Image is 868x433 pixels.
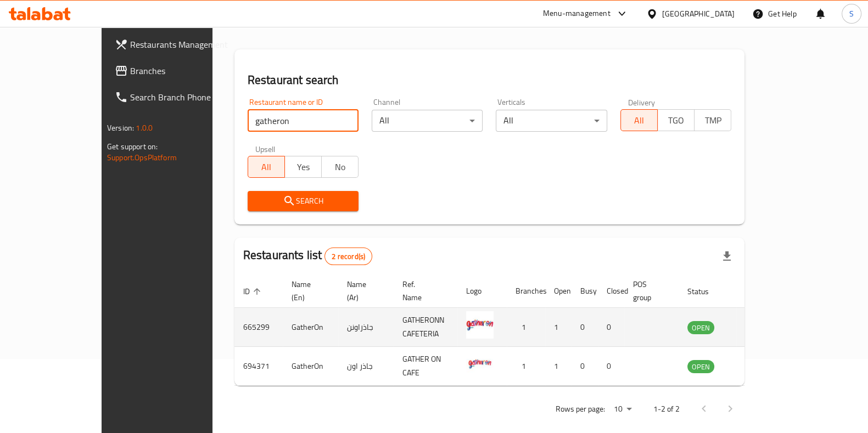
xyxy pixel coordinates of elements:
span: Yes [289,159,317,175]
button: All [620,109,658,131]
td: GatherOn [283,308,338,347]
div: Rows per page: [609,401,636,418]
span: Get support on: [107,139,158,154]
a: Search Branch Phone [106,84,247,110]
span: OPEN [687,322,714,334]
span: Name (Ar) [347,278,380,304]
p: Rows per page: [556,402,605,416]
td: 1 [507,347,545,386]
button: TMP [694,109,731,131]
th: Busy [572,274,598,308]
div: [GEOGRAPHIC_DATA] [662,8,735,20]
button: All [248,156,285,178]
span: 1.0.0 [136,121,153,135]
img: GatherOn [466,311,494,339]
div: All [496,110,607,132]
th: Branches [507,274,545,308]
td: GATHERONN CAFETERIA [394,308,457,347]
button: Yes [284,156,322,178]
span: All [625,113,653,128]
span: Name (En) [292,278,325,304]
td: جاذراونن [338,308,394,347]
button: No [321,156,359,178]
div: All [372,110,483,132]
img: GatherOn [466,350,494,378]
span: Search [256,194,350,208]
div: Export file [714,243,740,269]
span: Search Branch Phone [130,91,238,104]
h2: Restaurants list [243,247,372,265]
span: Status [687,285,723,298]
td: 1 [545,308,572,347]
td: 1 [545,347,572,386]
span: S [849,8,854,20]
div: OPEN [687,360,714,373]
span: Version: [107,121,134,135]
span: Ref. Name [402,278,444,304]
td: 694371 [234,347,283,386]
td: 0 [598,347,624,386]
td: 0 [572,308,598,347]
p: 1-2 of 2 [653,402,680,416]
span: POS group [633,278,665,304]
td: GATHER ON CAFE [394,347,457,386]
h2: Restaurant search [248,72,731,88]
td: 0 [598,308,624,347]
span: Branches [130,64,238,77]
a: Restaurants Management [106,31,247,58]
td: جاذر اون [338,347,394,386]
th: Logo [457,274,507,308]
span: TMP [699,113,727,128]
span: 2 record(s) [325,251,372,262]
span: All [253,159,281,175]
table: enhanced table [234,274,774,386]
span: ID [243,285,264,298]
th: Closed [598,274,624,308]
a: Branches [106,58,247,84]
input: Search for restaurant name or ID.. [248,110,359,132]
div: Menu-management [543,7,611,20]
span: Restaurants Management [130,38,238,51]
div: Total records count [324,248,372,265]
a: Support.OpsPlatform [107,150,177,165]
th: Open [545,274,572,308]
button: Search [248,191,359,211]
label: Upsell [255,145,276,153]
td: GatherOn [283,347,338,386]
th: Action [736,274,774,308]
label: Delivery [628,98,656,106]
span: OPEN [687,361,714,373]
span: No [326,159,354,175]
td: 665299 [234,308,283,347]
td: 1 [507,308,545,347]
span: TGO [662,113,690,128]
td: 0 [572,347,598,386]
button: TGO [657,109,695,131]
